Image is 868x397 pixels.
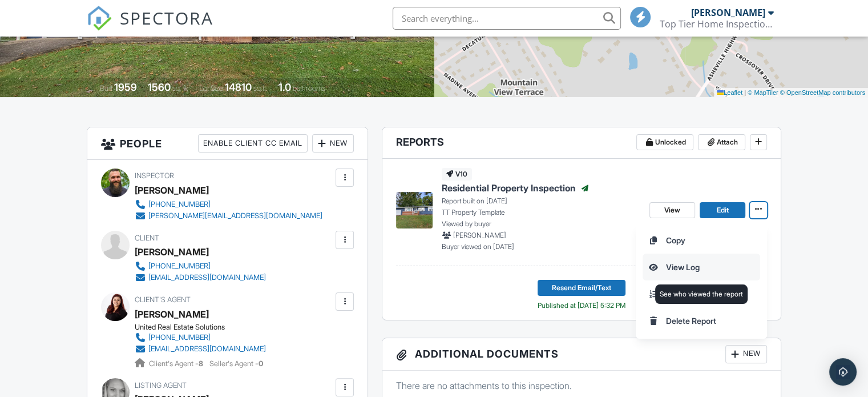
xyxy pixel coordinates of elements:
span: sq. ft. [172,84,188,93]
div: [PHONE_NUMBER] [148,200,211,209]
span: sq.ft. [253,84,268,93]
a: [PHONE_NUMBER] [135,332,266,343]
div: Top Tier Home Inspections LLC [660,18,774,30]
div: [PHONE_NUMBER] [148,262,211,271]
span: SPECTORA [120,6,213,30]
strong: 8 [199,359,203,368]
div: United Real Estate Solutions [135,323,275,332]
a: © MapTiler [748,89,778,96]
div: [PHONE_NUMBER] [148,333,211,342]
a: Leaflet [717,89,742,96]
div: [PERSON_NAME] [691,7,765,18]
span: Seller's Agent - [209,359,263,368]
a: [EMAIL_ADDRESS][DOMAIN_NAME] [135,272,266,283]
h3: People [87,127,368,160]
a: [PERSON_NAME][EMAIL_ADDRESS][DOMAIN_NAME] [135,210,322,222]
span: | [744,89,746,96]
div: [PERSON_NAME] [135,243,209,260]
a: [PHONE_NUMBER] [135,260,266,272]
span: bathrooms [293,84,325,93]
img: The Best Home Inspection Software - Spectora [87,6,112,31]
span: Client [135,234,159,242]
div: New [725,345,767,363]
p: There are no attachments to this inspection. [396,379,767,392]
div: 1560 [148,81,171,93]
div: 14810 [225,81,252,93]
span: Client's Agent [135,295,191,304]
span: Lot Size [199,84,223,93]
a: SPECTORA [87,15,213,39]
div: Open Intercom Messenger [829,358,857,386]
span: Listing Agent [135,381,187,390]
div: [PERSON_NAME][EMAIL_ADDRESS][DOMAIN_NAME] [148,211,322,220]
div: [EMAIL_ADDRESS][DOMAIN_NAME] [148,273,266,282]
div: 1959 [114,81,137,93]
input: Search everything... [393,7,621,30]
span: Inspector [135,171,174,180]
span: Built [100,84,112,93]
strong: 0 [259,359,263,368]
div: Enable Client CC Email [198,134,308,153]
div: New [312,134,354,153]
div: [PERSON_NAME] [135,182,209,199]
div: 1.0 [278,81,291,93]
a: © OpenStreetMap contributors [780,89,865,96]
a: [PERSON_NAME] [135,306,209,323]
h3: Additional Documents [382,338,781,371]
span: Client's Agent - [149,359,205,368]
a: [EMAIL_ADDRESS][DOMAIN_NAME] [135,343,266,355]
div: [EMAIL_ADDRESS][DOMAIN_NAME] [148,344,266,354]
a: [PHONE_NUMBER] [135,199,322,210]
